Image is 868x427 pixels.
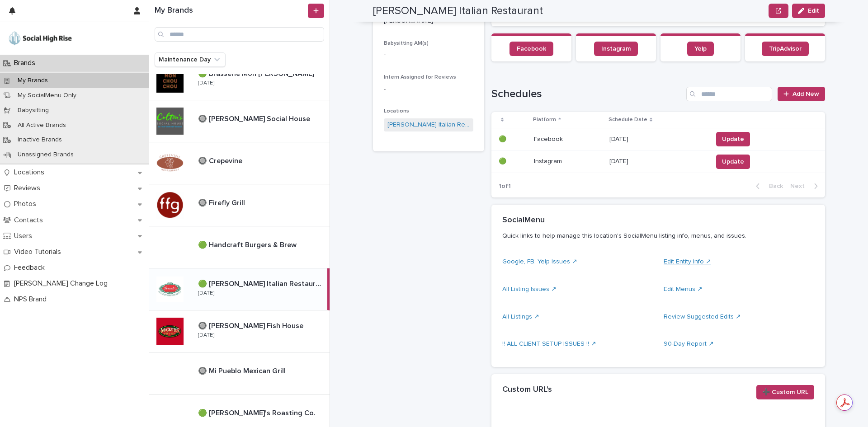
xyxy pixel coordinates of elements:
[198,278,325,288] p: 🟢 [PERSON_NAME] Italian Restaurant
[198,239,298,249] p: 🟢 Handcraft Burgers & Brew
[792,4,825,18] button: Edit
[769,46,802,52] span: TripAdvisor
[502,314,539,320] a: All Listings ↗
[764,183,783,189] span: Back
[517,46,546,52] span: Facebook
[149,268,330,310] a: 🟢 [PERSON_NAME] Italian Restaurant🟢 [PERSON_NAME] Italian Restaurant [DATE]
[534,134,565,143] p: Facebook
[7,29,73,47] img: o5DnuTxEQV6sW9jFYBBf
[384,50,473,60] p: -
[149,142,330,184] a: 🔘 Crepevine🔘 Crepevine
[502,341,596,347] a: !! ALL CLIENT SETUP ISSUES !! ↗
[756,385,814,399] button: ➕ Custom URL
[502,216,545,225] h2: SocialMenu
[10,248,68,256] p: Video Tutorials
[609,115,647,125] p: Schedule Date
[155,27,324,42] input: Search
[10,77,55,84] p: My Brands
[155,6,306,16] h1: My Brands
[808,8,819,14] span: Edit
[687,42,714,56] a: Yelp
[491,88,683,101] h1: Schedules
[10,295,54,304] p: NPS Brand
[10,200,43,208] p: Photos
[664,258,711,265] a: Edit Entity Info ↗
[722,135,744,144] span: Update
[149,352,330,394] a: 🔘 Mi Pueblo Mexican Grill🔘 Mi Pueblo Mexican Grill
[502,410,599,420] p: -
[10,107,56,114] p: Babysitting
[10,151,81,159] p: Unassigned Brands
[790,183,810,189] span: Next
[499,156,508,165] p: 🟢
[722,157,744,166] span: Update
[198,80,214,86] p: [DATE]
[10,184,47,192] p: Reviews
[198,113,312,123] p: 🔘 [PERSON_NAME] Social House
[694,46,707,52] span: Yelp
[716,132,750,146] button: Update
[502,232,811,240] p: Quick links to help manage this location's SocialMenu listing info, menus, and issues.
[664,286,703,292] a: Edit Menus ↗
[198,320,305,330] p: 🔘 [PERSON_NAME] Fish House
[149,100,330,142] a: 🔘 [PERSON_NAME] Social House🔘 [PERSON_NAME] Social House
[198,332,214,338] p: [DATE]
[10,216,50,225] p: Contacts
[10,136,69,144] p: Inactive Brands
[10,122,73,129] p: All Active Brands
[594,42,638,56] a: Instagram
[778,87,825,101] a: Add New
[149,310,330,352] a: 🔘 [PERSON_NAME] Fish House🔘 [PERSON_NAME] Fish House [DATE]
[10,59,42,67] p: Brands
[198,155,244,165] p: 🔘 Crepevine
[384,108,409,114] span: Locations
[10,279,115,288] p: [PERSON_NAME] Change Log
[499,134,508,143] p: 🟢
[10,232,39,240] p: Users
[502,258,577,265] a: Google, FB, Yelp Issues ↗
[609,158,705,165] p: [DATE]
[664,314,741,320] a: Review Suggested Edits ↗
[198,290,214,296] p: [DATE]
[373,5,543,18] h2: [PERSON_NAME] Italian Restaurant
[149,226,330,268] a: 🟢 Handcraft Burgers & Brew🟢 Handcraft Burgers & Brew
[762,42,809,56] a: TripAdvisor
[664,341,714,347] a: 90-Day Report ↗
[387,120,470,130] a: [PERSON_NAME] Italian Restaurant
[601,46,631,52] span: Instagram
[198,365,288,375] p: 🔘 Mi Pueblo Mexican Grill
[491,128,825,150] tr: 🟢🟢 FacebookFacebook [DATE]Update
[762,388,808,397] span: ➕ Custom URL
[502,385,552,395] h2: Custom URL's
[155,52,226,67] button: Maintenance Day
[533,115,556,125] p: Platform
[10,168,52,177] p: Locations
[787,182,825,190] button: Next
[384,75,456,80] span: Intern Assigned for Reviews
[534,156,564,165] p: Instagram
[502,286,557,292] a: All Listing Issues ↗
[384,84,473,94] p: -
[198,407,317,418] p: 🟢 [PERSON_NAME]'s Roasting Co.
[10,92,84,99] p: My SocialMenu Only
[716,155,750,169] button: Update
[149,58,330,100] a: 🟢 Brasserie Mon [PERSON_NAME]🟢 Brasserie Mon [PERSON_NAME] [DATE]
[149,184,330,226] a: 🔘 Firefly Grill🔘 Firefly Grill
[509,42,553,56] a: Facebook
[198,197,247,207] p: 🔘 Firefly Grill
[491,150,825,173] tr: 🟢🟢 InstagramInstagram [DATE]Update
[793,91,819,97] span: Add New
[686,87,772,101] input: Search
[384,41,429,46] span: Babysitting AM(s)
[491,175,518,197] p: 1 of 1
[749,182,787,190] button: Back
[609,136,705,143] p: [DATE]
[10,263,52,272] p: Feedback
